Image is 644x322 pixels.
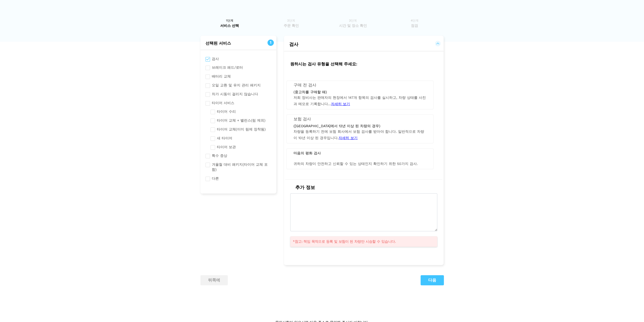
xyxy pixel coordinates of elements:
[287,19,295,22] font: 2단계
[294,162,418,166] font: 귀하의 차량이 안전하고 신뢰할 수 있는 상태인지 확인하기 위한 50가지 검사.
[349,19,357,22] font: 3단계
[411,19,419,22] font: 4단계
[294,151,321,155] font: 마음의 평화 검사
[284,24,299,28] font: 주문 확인
[200,275,228,285] button: 뒤쪽에
[226,19,233,22] font: 1단계
[428,278,436,282] font: 다음
[421,275,444,285] button: 다음
[294,129,424,140] font: 차량을 등록하기 전에 보험 회사에서 보험 검사를 받아야 합니다. 일반적으로 차량이 10년 이상 된 경우입니다.
[295,185,315,190] font: 추가 정보
[290,62,357,66] font: 원하시는 검사 유형을 선택해 주세요:
[208,278,220,282] font: 뒤쪽에
[294,124,380,128] font: ([GEOGRAPHIC_DATA]에서 12년 이상 된 차량의 경우)
[339,24,367,28] font: 시간 및 장소 확인
[220,24,239,28] font: 서비스 선택
[294,90,327,94] font: (중고차를 구매할 때)
[294,83,316,87] font: 구매 전 검사
[289,42,298,47] font: 검사
[331,102,350,106] font: 자세히 보기
[339,136,358,140] font: 자세히 보기
[293,239,396,243] font: *참고: 책임 목적으로 등록 및 보험이 된 차량만 시승할 수 있습니다.
[270,40,272,45] font: 1
[289,41,439,47] button: 검사
[411,24,418,28] font: 점검
[205,41,231,46] font: 선택된 서비스
[294,117,311,121] font: 보험 검사
[294,96,426,106] font: 저희 정비사는 판매자의 현장에서 147개 항목의 검사를 실시하고, 차량 상태를 사진과 메모로 기록합니다...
